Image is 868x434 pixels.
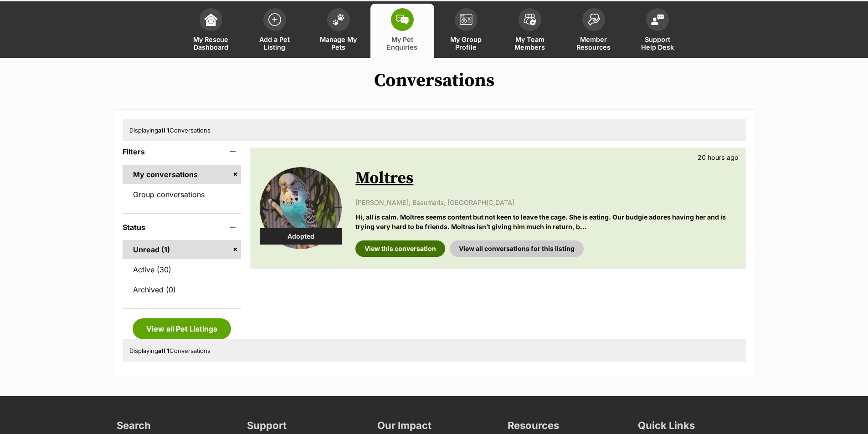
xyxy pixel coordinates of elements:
[370,4,434,58] a: My Pet Enquiries
[562,4,626,58] a: Member Resources
[123,280,241,299] a: Archived (0)
[637,36,678,51] span: Support Help Desk
[268,13,281,26] img: add-pet-listing-icon-0afa8454b4691262ce3f59096e99ab1cd57d4a30225e0717b998d2c9b9846f56.svg
[190,36,231,51] span: My Rescue Dashboard
[450,240,584,257] a: View all conversations for this listing
[651,14,664,25] img: help-desk-icon-fdf02630f3aa405de69fd3d07c3f3aa587a6932b1a1747fa1d2bba05be0121f9.svg
[318,36,359,51] span: Manage My Pets
[129,127,211,134] span: Displaying Conversations
[123,260,241,279] a: Active (30)
[205,13,217,26] img: dashboard-icon-eb2f2d2d3e046f16d808141f083e7271f6b2e854fb5c12c21221c1fb7104beca.svg
[434,4,498,58] a: My Group Profile
[498,4,562,58] a: My Team Members
[307,4,370,58] a: Manage My Pets
[243,4,307,58] a: Add a Pet Listing
[158,347,169,354] strong: all 1
[460,14,473,25] img: group-profile-icon-3fa3cf56718a62981997c0bc7e787c4b2cf8bcc04b72c1350f741eb67cf2f40e.svg
[524,14,536,26] img: team-members-icon-5396bd8760b3fe7c0b43da4ab00e1e3bb1a5d9ba89233759b79545d2d3fc5d0d.svg
[355,212,736,232] p: Hi, all is calm. Moltres seems content but not keen to leave the cage. She is eating. Our budgie ...
[382,36,423,51] span: My Pet Enquiries
[129,347,211,354] span: Displaying Conversations
[254,36,295,51] span: Add a Pet Listing
[355,198,736,207] p: [PERSON_NAME], Beaumaris, [GEOGRAPHIC_DATA]
[698,153,739,162] p: 20 hours ago
[332,14,345,26] img: manage-my-pets-icon-02211641906a0b7f246fdf0571729dbe1e7629f14944591b6c1af311fb30b64b.svg
[509,36,550,51] span: My Team Members
[573,36,614,51] span: Member Resources
[158,127,169,134] strong: all 1
[396,15,409,25] img: pet-enquiries-icon-7e3ad2cf08bfb03b45e93fb7055b45f3efa6380592205ae92323e6603595dc1f.svg
[626,4,689,58] a: Support Help Desk
[123,240,241,259] a: Unread (1)
[587,13,600,26] img: member-resources-icon-8e73f808a243e03378d46382f2149f9095a855e16c252ad45f914b54edf8863c.svg
[133,318,231,339] a: View all Pet Listings
[123,165,241,184] a: My conversations
[179,4,243,58] a: My Rescue Dashboard
[123,223,241,231] header: Status
[446,36,487,51] span: My Group Profile
[260,167,342,249] img: Moltres
[355,240,445,257] a: View this conversation
[260,228,342,245] div: Adopted
[355,168,413,189] a: Moltres
[123,185,241,204] a: Group conversations
[123,148,241,156] header: Filters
